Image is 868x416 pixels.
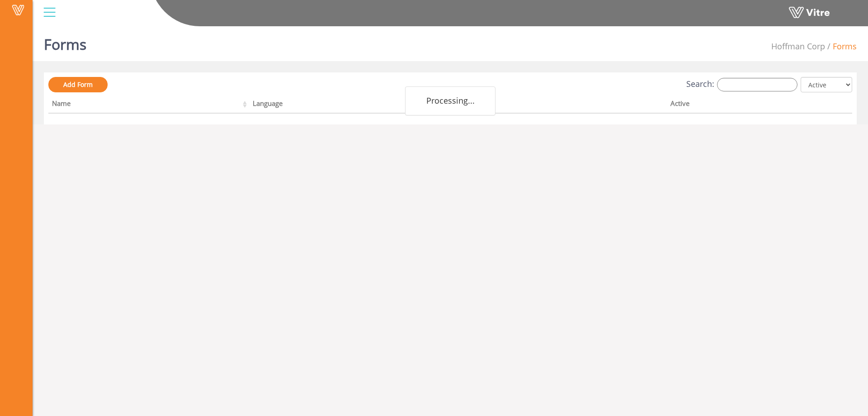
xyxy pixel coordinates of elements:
li: Forms [825,41,857,53]
th: Language [249,96,459,114]
span: Add Form [63,80,93,89]
th: Active [667,96,812,114]
th: Name [48,96,249,114]
label: Search: [686,78,797,91]
a: Add Form [48,77,108,92]
input: Search: [717,78,797,91]
h1: Forms [44,23,86,61]
th: Company [459,96,667,114]
div: Processing... [405,86,495,115]
span: 210 [771,41,825,52]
